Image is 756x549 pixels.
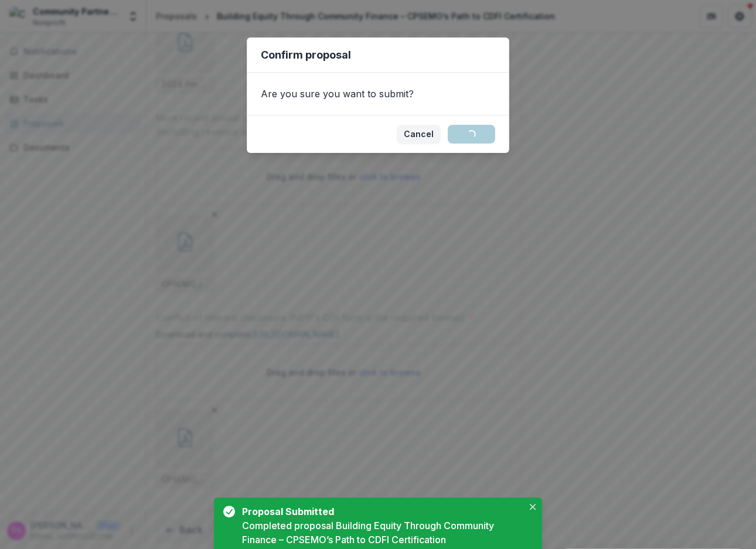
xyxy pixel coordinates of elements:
button: Close [526,500,540,514]
div: Proposal Submitted [242,504,519,519]
button: Cancel [397,125,441,144]
div: Completed proposal Building Equity Through Community Finance – CPSEMO’s Path to CDFI Certification [242,519,523,547]
header: Confirm proposal [247,37,509,73]
div: Are you sure you want to submit? [247,73,509,115]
